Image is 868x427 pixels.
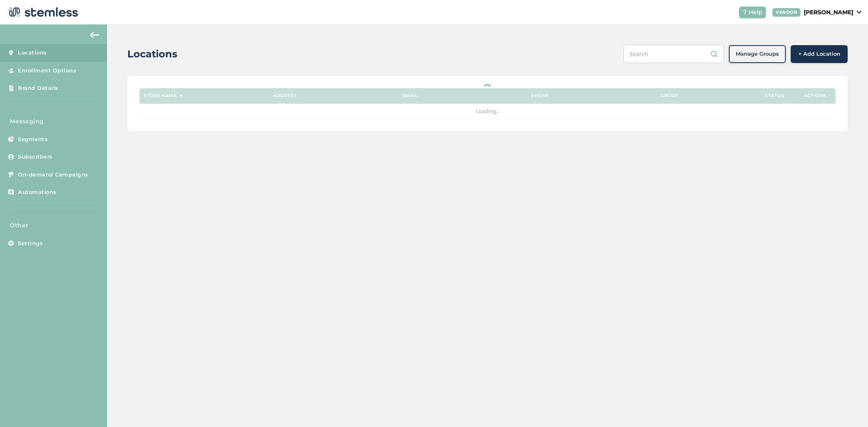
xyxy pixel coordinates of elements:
span: Enrollment Options [18,67,76,75]
input: Search [623,45,724,63]
button: Manage Groups [729,45,786,63]
img: icon-help-white-03924b79.svg [742,10,747,15]
span: Settings [18,240,43,248]
img: icon-arrow-back-accent-c549486e.svg [90,32,100,38]
span: Automations [18,188,57,196]
img: logo-dark-0685b13c.svg [7,4,78,20]
span: Brand Details [18,84,58,92]
h2: Locations [127,47,177,61]
img: icon_down-arrow-small-66adaf34.svg [857,11,861,14]
span: Subscribers [18,153,52,161]
div: VENDOR [772,8,800,17]
p: [PERSON_NAME] [804,8,853,17]
span: Help [749,8,763,17]
button: + Add Location [791,45,848,63]
span: + Add Location [798,50,840,58]
iframe: Chat Widget [827,388,868,427]
span: Segments [18,135,48,144]
span: Manage Groups [736,50,779,58]
span: Locations [18,49,47,57]
span: On-demand Campaigns [18,171,88,179]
